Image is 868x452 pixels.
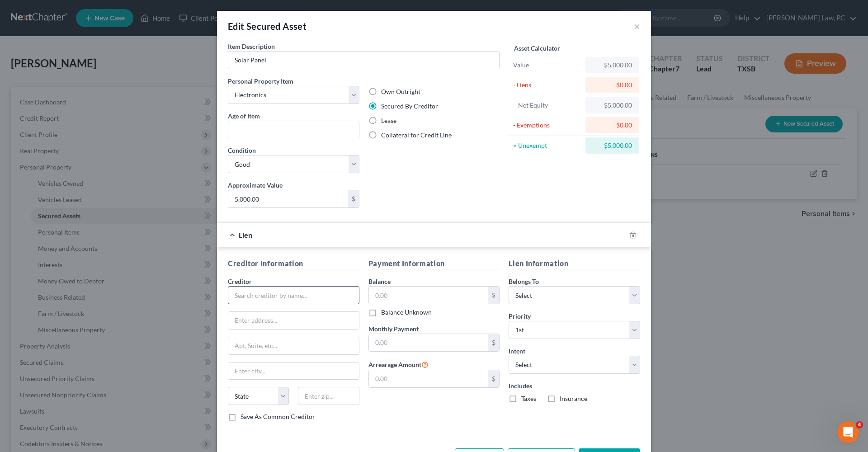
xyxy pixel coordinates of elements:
[228,258,359,269] h5: Creditor Information
[513,121,581,130] div: - Exemptions
[513,80,581,89] div: - Liens
[369,370,489,387] input: 0.00
[228,312,359,329] input: Enter address...
[634,21,640,32] button: ×
[514,43,560,53] label: Asset Calculator
[228,286,359,304] input: Search creditor by name...
[381,87,420,96] label: Own Outright
[509,346,525,356] label: Intent
[241,412,315,421] label: Save As Common Creditor
[381,102,438,111] label: Secured By Creditor
[593,101,632,110] div: $5,000.00
[228,363,359,380] input: Enter city...
[228,42,275,50] span: Item Description
[381,116,396,125] label: Lease
[368,258,500,269] h5: Payment Information
[228,190,348,207] input: 0.00
[368,324,419,334] label: Monthly Payment
[228,337,359,354] input: Apt, Suite, etc...
[509,258,640,269] h5: Lien Information
[228,20,307,33] div: Edit Secured Asset
[521,394,536,403] label: Taxes
[298,387,359,405] input: Enter zip...
[488,370,499,387] div: $
[509,312,531,320] span: Priority
[513,141,581,150] div: = Unexempt
[228,181,283,189] span: Approximate Value
[560,394,587,403] label: Insurance
[488,287,499,304] div: $
[856,421,863,428] span: 4
[381,308,432,317] label: Balance Unknown
[228,76,293,86] label: Personal Property Item
[513,61,581,70] div: Value
[381,131,452,140] label: Collateral for Credit Line
[593,61,632,70] div: $5,000.00
[369,334,489,351] input: 0.00
[509,278,539,285] span: Belongs To
[228,278,252,285] span: Creditor
[593,121,632,130] div: $0.00
[228,146,256,155] label: Condition
[239,231,252,239] span: Lien
[228,111,260,121] label: Age of Item
[509,381,640,391] label: Includes
[369,287,489,304] input: 0.00
[593,80,632,89] div: $0.00
[837,421,859,443] iframe: Intercom live chat
[228,52,499,69] input: Describe...
[348,190,359,207] div: $
[488,334,499,351] div: $
[593,141,632,150] div: $5,000.00
[368,277,391,286] label: Balance
[368,359,429,370] label: Arrearage Amount
[228,121,359,138] input: --
[513,101,581,110] div: = Net Equity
